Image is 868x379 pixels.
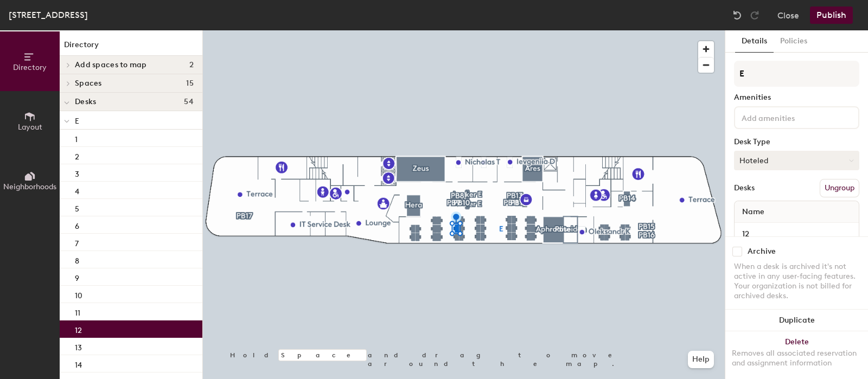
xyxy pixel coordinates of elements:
div: Amenities [734,93,859,102]
p: 14 [75,357,82,370]
p: 4 [75,184,79,196]
span: 54 [184,98,194,106]
span: Layout [18,123,42,132]
p: 2 [75,149,79,162]
span: 2 [189,61,194,69]
div: Desks [734,184,755,192]
span: Spaces [75,79,102,88]
p: 5 [75,201,79,214]
button: Close [777,7,799,24]
span: Add spaces to map [75,61,147,69]
input: Add amenities [739,111,837,124]
span: Desks [75,98,96,106]
span: Neighborhoods [3,182,56,191]
span: Name [737,202,770,222]
button: Ungroup [820,179,859,197]
button: Help [688,351,714,368]
button: Duplicate [725,310,868,331]
p: 7 [75,236,79,248]
div: When a desk is archived it's not active in any user-facing features. Your organization is not bil... [734,262,859,301]
button: Publish [810,7,853,24]
p: 1 [75,132,78,144]
p: 6 [75,219,79,231]
span: Directory [13,63,47,72]
div: Removes all associated reservation and assignment information [732,349,861,368]
h1: Directory [60,39,202,56]
img: Undo [732,10,743,21]
p: 8 [75,253,79,266]
div: Desk Type [734,138,859,146]
p: 10 [75,288,82,300]
p: 13 [75,340,82,352]
input: Unnamed desk [737,226,857,241]
p: 9 [75,271,79,283]
img: Redo [749,10,760,21]
div: [STREET_ADDRESS] [9,8,88,22]
span: E [75,117,79,126]
p: 12 [75,323,82,335]
p: 11 [75,305,80,318]
button: Policies [774,30,814,53]
button: DeleteRemoves all associated reservation and assignment information [725,331,868,379]
button: Hoteled [734,151,859,170]
div: Archive [748,247,776,256]
p: 3 [75,166,79,179]
span: 15 [186,79,194,88]
button: Details [735,30,774,53]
